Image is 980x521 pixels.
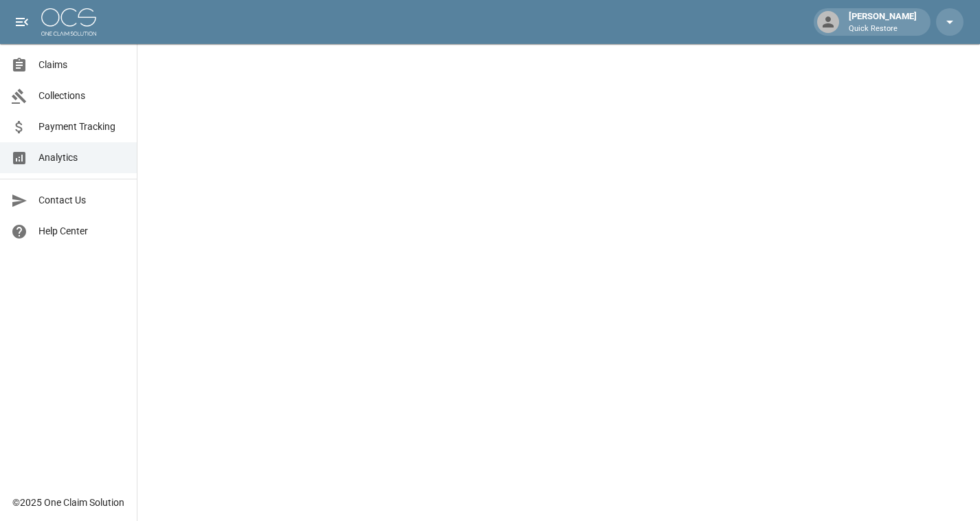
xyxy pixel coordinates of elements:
div: © 2025 One Claim Solution [12,496,124,509]
span: Collections [38,89,126,103]
img: ocs-logo-white-transparent.png [41,8,96,36]
span: Claims [38,58,126,72]
div: [PERSON_NAME] [843,10,922,34]
span: Analytics [38,151,126,165]
span: Help Center [38,224,126,239]
iframe: Embedded Dashboard [137,44,980,517]
p: Quick Restore [849,23,917,35]
button: open drawer [8,8,36,36]
span: Payment Tracking [38,120,126,134]
span: Contact Us [38,193,126,208]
